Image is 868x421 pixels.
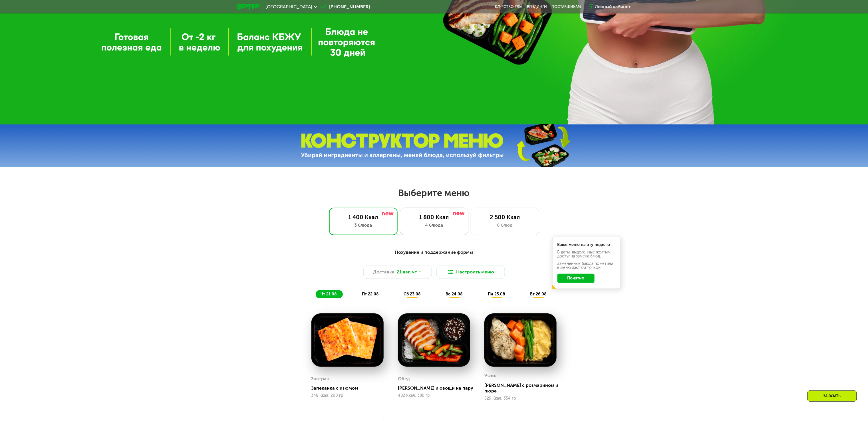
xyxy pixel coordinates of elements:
a: Вендинги [527,5,547,9]
span: вс 24.08 [446,292,463,297]
div: 529 Ккал, 354 гр [484,396,557,401]
div: Заменённые блюда пометили в меню жёлтой точкой. [557,262,616,270]
div: 6 блюд [477,222,533,229]
a: Качество еды [495,5,523,9]
h2: Выберите меню [18,187,850,199]
div: 348 Ккал, 200 гр [311,393,384,398]
div: Личный кабинет [595,3,631,10]
button: Понятно [557,274,595,283]
div: Ваше меню на эту неделю [557,243,616,247]
div: В даты, выделенные желтым, доступна замена блюд. [557,250,616,258]
span: сб 23.08 [404,292,421,297]
div: 482 Ккал, 380 гр [398,393,470,398]
div: Похудение и поддержание формы [265,249,603,256]
div: Запеканка с изюмом [311,385,388,391]
div: 4 блюда [406,222,462,229]
div: 2 500 Ккал [477,214,533,221]
button: Настроить меню [436,265,505,279]
span: 21 авг, чт [397,269,417,275]
div: 3 блюда [335,222,392,229]
span: [GEOGRAPHIC_DATA] [266,5,313,9]
div: [PERSON_NAME] с розмарином и пюре [484,382,561,394]
div: Ужин [484,372,497,380]
div: Завтрак [311,374,329,383]
span: пн 25.08 [488,292,505,297]
div: поставщикам [552,5,581,9]
span: Доставка: [373,269,396,275]
span: пт 22.08 [362,292,379,297]
div: Обед [398,374,410,383]
div: [PERSON_NAME] и овощи на пару [398,385,475,391]
a: [PHONE_NUMBER] [320,3,370,10]
span: чт 21.08 [321,292,337,297]
div: 1 400 Ккал [335,214,392,221]
div: 1 800 Ккал [406,214,462,221]
div: Заказать [807,390,857,402]
span: вт 26.08 [530,292,547,297]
